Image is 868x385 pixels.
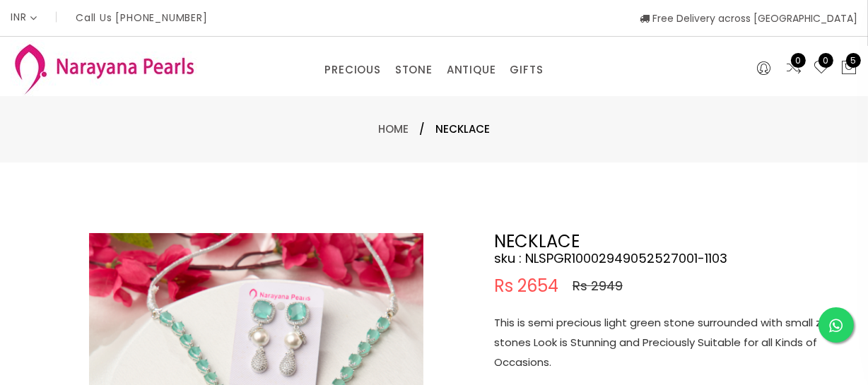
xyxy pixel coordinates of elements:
[435,121,490,138] span: NECKLACE
[419,121,425,138] span: /
[840,59,857,78] button: 5
[494,278,558,295] span: Rs 2654
[510,59,543,81] a: GIFTS
[494,250,848,267] h4: sku : NLSPGR10002949052527001-1103
[378,122,409,136] a: Home
[447,59,496,81] a: ANTIQUE
[640,11,857,25] span: Free Delivery across [GEOGRAPHIC_DATA]
[76,13,208,23] p: Call Us [PHONE_NUMBER]
[573,278,623,295] span: Rs 2949
[324,59,380,81] a: PRECIOUS
[785,59,802,78] a: 0
[791,53,806,68] span: 0
[819,53,833,68] span: 0
[494,233,848,250] h2: NECKLACE
[846,53,861,68] span: 5
[813,59,830,78] a: 0
[494,313,848,372] p: This is semi precious light green stone surrounded with small zircon stones Look is Stunning and ...
[395,59,433,81] a: STONE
